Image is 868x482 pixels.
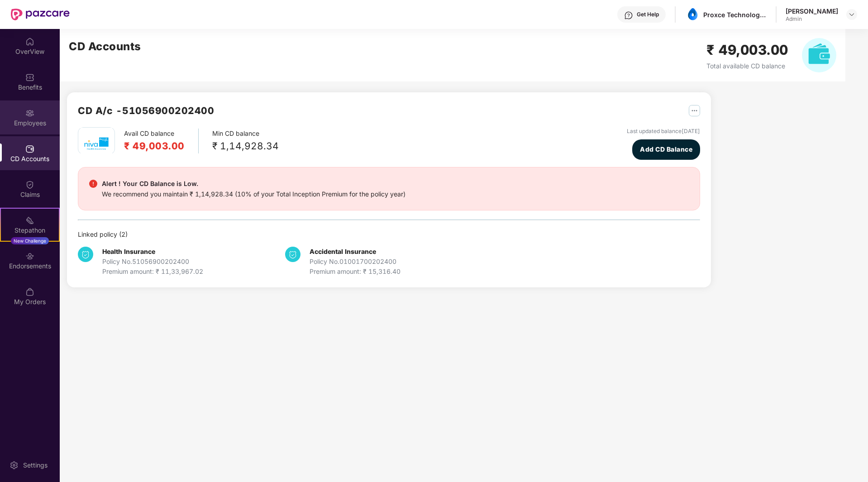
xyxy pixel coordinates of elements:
[637,11,659,18] div: Get Help
[802,38,836,72] img: svg+xml;base64,PHN2ZyB4bWxucz0iaHR0cDovL3d3dy53My5vcmcvMjAwMC9zdmciIHhtbG5zOnhsaW5rPSJodHRwOi8vd3...
[69,38,141,55] h2: CD Accounts
[25,144,34,153] img: svg+xml;base64,PHN2ZyBpZD0iQ0RfQWNjb3VudHMiIGRhdGEtbmFtZT0iQ0QgQWNjb3VudHMiIHhtbG5zPSJodHRwOi8vd3...
[78,229,700,239] div: Linked policy ( 2 )
[627,127,700,136] div: Last updated balance [DATE]
[686,8,699,21] img: asset%201.png
[25,73,34,82] img: svg+xml;base64,PHN2ZyBpZD0iQmVuZWZpdHMiIHhtbG5zPSJodHRwOi8vd3d3LnczLm9yZy8yMDAwL3N2ZyIgd2lkdGg9Ij...
[124,129,199,153] div: Avail CD balance
[102,267,203,277] div: Premium amount: ₹ 11,33,967.02
[11,9,70,20] img: New Pazcare Logo
[703,10,767,19] div: Proxce Technologies
[25,252,34,261] img: svg+xml;base64,PHN2ZyBpZD0iRW5kb3JzZW1lbnRzIiB4bWxucz0iaHR0cDovL3d3dy53My5vcmcvMjAwMC9zdmciIHdpZH...
[310,267,401,277] div: Premium amount: ₹ 15,316.40
[89,180,97,188] img: svg+xml;base64,PHN2ZyBpZD0iRGFuZ2VyX2FsZXJ0IiBkYXRhLW5hbWU9IkRhbmdlciBhbGVydCIgeG1sbnM9Imh0dHA6Ly...
[81,128,112,159] img: mbhicl.png
[786,7,838,15] div: [PERSON_NAME]
[20,461,50,470] div: Settings
[212,129,279,153] div: Min CD balance
[706,39,788,61] h2: ₹ 49,003.00
[124,138,185,153] h2: ₹ 49,003.00
[25,287,34,296] img: svg+xml;base64,PHN2ZyBpZD0iTXlfT3JkZXJzIiBkYXRhLW5hbWU9Ik15IE9yZGVycyIgeG1sbnM9Imh0dHA6Ly93d3cudz...
[285,247,300,262] img: svg+xml;base64,PHN2ZyB4bWxucz0iaHR0cDovL3d3dy53My5vcmcvMjAwMC9zdmciIHdpZHRoPSIzNCIgaGVpZ2h0PSIzNC...
[310,248,376,255] b: Accidental Insurance
[25,216,34,225] img: svg+xml;base64,PHN2ZyB4bWxucz0iaHR0cDovL3d3dy53My5vcmcvMjAwMC9zdmciIHdpZHRoPSIyMSIgaGVpZ2h0PSIyMC...
[102,257,203,267] div: Policy No. 51056900202400
[102,248,155,255] b: Health Insurance
[25,109,34,118] img: svg+xml;base64,PHN2ZyBpZD0iRW1wbG95ZWVzIiB4bWxucz0iaHR0cDovL3d3dy53My5vcmcvMjAwMC9zdmciIHdpZHRoPS...
[689,105,700,116] img: svg+xml;base64,PHN2ZyB4bWxucz0iaHR0cDovL3d3dy53My5vcmcvMjAwMC9zdmciIHdpZHRoPSIyNSIgaGVpZ2h0PSIyNS...
[78,103,214,118] h2: CD A/c - 51056900202400
[310,257,401,267] div: Policy No. 01001700202400
[25,37,34,46] img: svg+xml;base64,PHN2ZyBpZD0iSG9tZSIgeG1sbnM9Imh0dHA6Ly93d3cudzMub3JnLzIwMDAvc3ZnIiB3aWR0aD0iMjAiIG...
[848,11,855,18] img: svg+xml;base64,PHN2ZyBpZD0iRHJvcGRvd24tMzJ4MzIiIHhtbG5zPSJodHRwOi8vd3d3LnczLm9yZy8yMDAwL3N2ZyIgd2...
[640,144,692,154] span: Add CD Balance
[10,461,19,470] img: svg+xml;base64,PHN2ZyBpZD0iU2V0dGluZy0yMHgyMCIgeG1sbnM9Imh0dHA6Ly93d3cudzMub3JnLzIwMDAvc3ZnIiB3aW...
[11,237,49,244] div: New Challenge
[212,138,279,153] div: ₹ 1,14,928.34
[1,226,59,235] div: Stepathon
[786,15,838,23] div: Admin
[102,178,405,189] div: Alert ! Your CD Balance is Low.
[624,11,633,20] img: svg+xml;base64,PHN2ZyBpZD0iSGVscC0zMngzMiIgeG1sbnM9Imh0dHA6Ly93d3cudzMub3JnLzIwMDAvc3ZnIiB3aWR0aD...
[25,180,34,189] img: svg+xml;base64,PHN2ZyBpZD0iQ2xhaW0iIHhtbG5zPSJodHRwOi8vd3d3LnczLm9yZy8yMDAwL3N2ZyIgd2lkdGg9IjIwIi...
[632,139,700,160] button: Add CD Balance
[706,62,785,70] span: Total available CD balance
[102,189,405,199] div: We recommend you maintain ₹ 1,14,928.34 (10% of your Total Inception Premium for the policy year)
[78,247,93,262] img: svg+xml;base64,PHN2ZyB4bWxucz0iaHR0cDovL3d3dy53My5vcmcvMjAwMC9zdmciIHdpZHRoPSIzNCIgaGVpZ2h0PSIzNC...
